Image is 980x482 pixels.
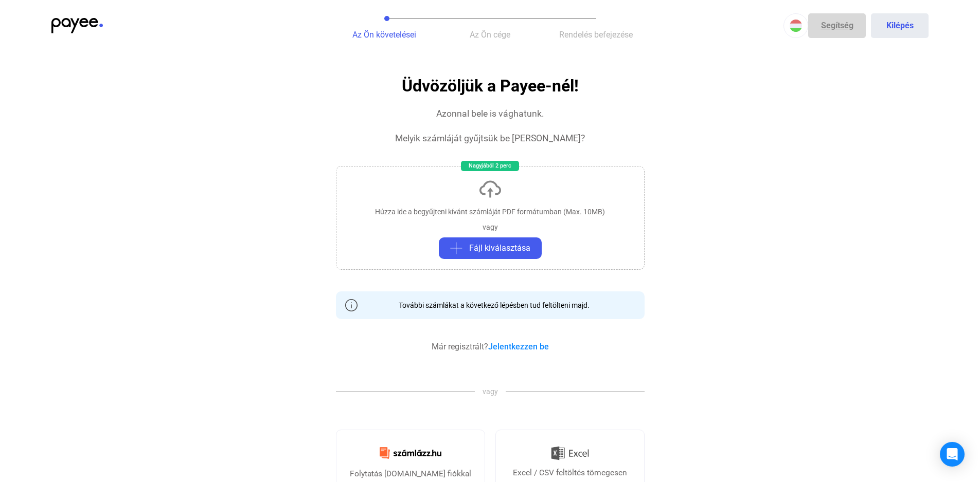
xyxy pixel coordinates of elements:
img: payee-logo [51,18,103,33]
div: Open Intercom Messenger [940,442,965,467]
div: Nagyjából 2 perc [461,161,519,171]
div: Húzza ide a begyűjteni kívánt számláját PDF formátumban (Max. 10MB) [375,207,605,217]
span: Fájl kiválasztása [469,242,530,254]
button: Kilépés [871,13,929,38]
img: Számlázz.hu [373,441,448,465]
div: Melyik számláját gyűjtsük be [PERSON_NAME]? [395,132,585,144]
span: Az Ön követelései [352,30,416,40]
div: Már regisztrált? [432,341,549,353]
div: Excel / CSV feltöltés tömegesen [513,467,627,479]
span: vagy [475,386,506,397]
a: Jelentkezzen be [488,342,549,351]
div: További számlákat a következő lépésben tud feltölteni majd. [391,300,590,310]
button: plus-greyFájl kiválasztása [439,237,542,259]
img: HU [790,20,802,32]
span: Az Ön cége [470,30,510,40]
img: info-grey-outline [345,299,358,311]
div: Folytatás [DOMAIN_NAME] fiókkal [350,468,471,480]
h1: Üdvözöljük a Payee-nél! [402,77,579,95]
div: Azonnal bele is vághatunk. [436,107,544,120]
div: vagy [483,222,498,232]
img: upload-cloud [478,177,503,201]
a: Segítség [808,13,866,38]
button: HU [783,13,808,38]
span: Rendelés befejezése [559,30,633,40]
img: plus-grey [450,242,462,254]
img: Excel [551,442,589,464]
